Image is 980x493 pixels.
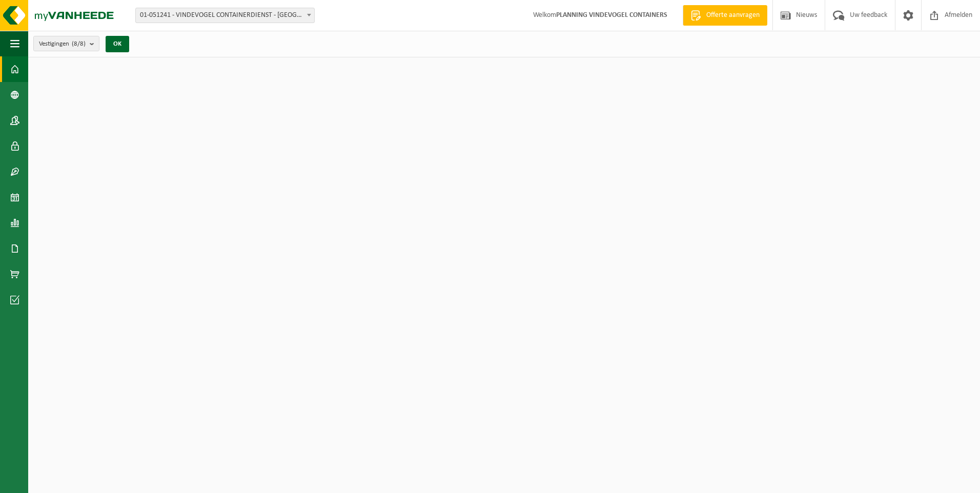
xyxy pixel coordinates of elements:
[72,40,86,47] count: (8/8)
[39,36,86,52] span: Vestigingen
[704,10,762,20] span: Offerte aanvragen
[106,36,129,52] button: OK
[556,11,667,19] strong: PLANNING VINDEVOGEL CONTAINERS
[136,8,314,23] span: 01-051241 - VINDEVOGEL CONTAINERDIENST - OUDENAARDE - OUDENAARDE
[33,36,99,51] button: Vestigingen(8/8)
[135,8,315,23] span: 01-051241 - VINDEVOGEL CONTAINERDIENST - OUDENAARDE - OUDENAARDE
[683,5,767,26] a: Offerte aanvragen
